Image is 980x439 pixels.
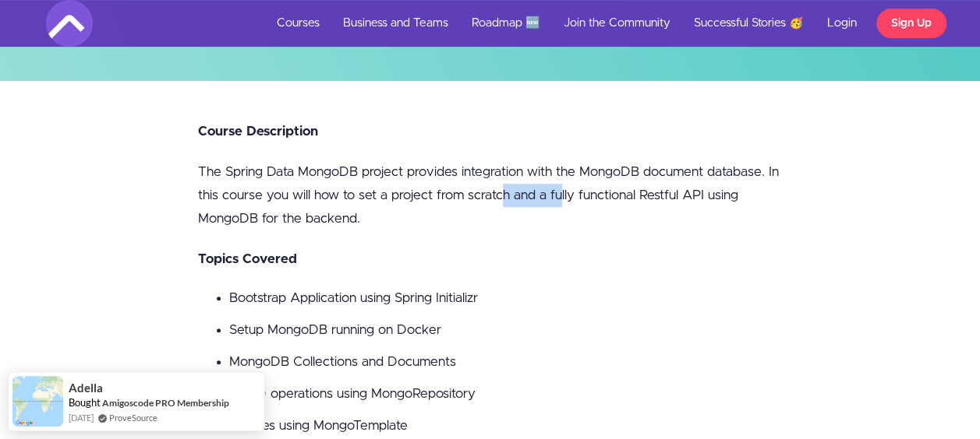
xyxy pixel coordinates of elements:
strong: Course Description [198,125,318,138]
span: Setup MongoDB running on Docker [229,323,441,336]
span: Bought [69,396,101,409]
strong: Topics Covered [198,252,297,265]
span: Queries using MongoTemplate [229,419,408,432]
p: The Spring Data MongoDB project provides integration with the MongoDB document database. In this ... [198,160,783,230]
a: ProveSource [109,411,157,424]
img: provesource social proof notification image [12,376,63,427]
li: Bootstrap Application using Spring Initializr [229,288,783,308]
a: Amigoscode PRO Membership [102,397,229,409]
span: [DATE] [69,411,94,424]
span: MongoDB Collections and Documents [229,355,456,368]
span: CRUD operations using MongoRepository [229,387,476,400]
a: Sign Up [876,9,946,38]
span: Adella [69,381,103,395]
